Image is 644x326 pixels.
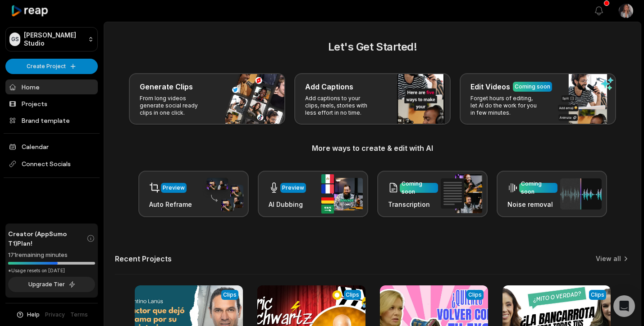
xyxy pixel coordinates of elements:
[24,31,84,47] p: [PERSON_NAME] Studio
[5,96,98,111] a: Projects
[140,81,193,92] h3: Generate Clips
[202,177,243,212] img: auto_reframe.png
[560,178,602,210] img: noise_removal.png
[8,267,95,274] div: *Usage resets on [DATE]
[269,200,306,209] h3: AI Dubbing
[8,229,87,248] span: Creator (AppSumo T1) Plan!
[5,79,98,94] a: Home
[321,174,363,214] img: ai_dubbing.png
[402,180,436,196] div: Coming soon
[163,184,185,192] div: Preview
[441,174,482,213] img: transcription.png
[8,251,95,260] div: 171 remaining minutes
[70,311,88,319] a: Terms
[5,113,98,128] a: Brand template
[305,81,353,92] h3: Add Captions
[140,95,210,116] p: From long videos generate social ready clips in one click.
[596,254,621,263] a: View all
[507,200,557,209] h3: Noise removal
[521,180,556,196] div: Coming soon
[5,139,98,154] a: Calendar
[470,95,540,116] p: Forget hours of editing, let AI do the work for you in few minutes.
[149,200,192,209] h3: Auto Reframe
[8,277,95,292] button: Upgrade Tier
[115,143,630,154] h3: More ways to create & edit with AI
[115,254,172,263] h2: Recent Projects
[5,156,98,172] span: Connect Socials
[515,83,550,91] div: Coming soon
[282,184,304,192] div: Preview
[9,33,20,46] div: GS
[388,200,438,209] h3: Transcription
[470,81,510,92] h3: Edit Videos
[5,59,98,74] button: Create Project
[613,295,635,317] div: Open Intercom Messenger
[115,39,630,55] h2: Let's Get Started!
[305,95,375,116] p: Add captions to your clips, reels, stories with less effort in no time.
[45,311,65,319] a: Privacy
[16,311,40,319] button: Help
[27,311,40,319] span: Help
